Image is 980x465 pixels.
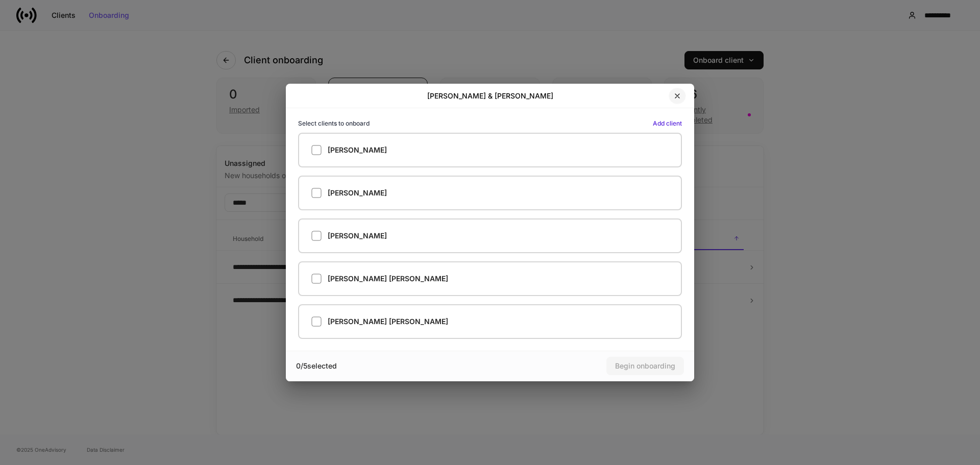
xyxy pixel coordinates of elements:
[298,218,682,253] label: [PERSON_NAME]
[298,261,682,296] label: [PERSON_NAME] [PERSON_NAME]
[298,176,682,210] label: [PERSON_NAME]
[298,304,682,339] label: [PERSON_NAME] [PERSON_NAME]
[328,188,387,198] h5: [PERSON_NAME]
[328,231,387,241] h5: [PERSON_NAME]
[653,120,682,127] button: Add client
[298,118,370,128] h6: Select clients to onboard
[298,133,682,167] label: [PERSON_NAME]
[427,91,553,101] h2: [PERSON_NAME] & [PERSON_NAME]
[328,316,448,327] h5: [PERSON_NAME] [PERSON_NAME]
[328,274,448,284] h5: [PERSON_NAME] [PERSON_NAME]
[296,361,490,371] div: 0 / 5 selected
[328,145,387,155] h5: [PERSON_NAME]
